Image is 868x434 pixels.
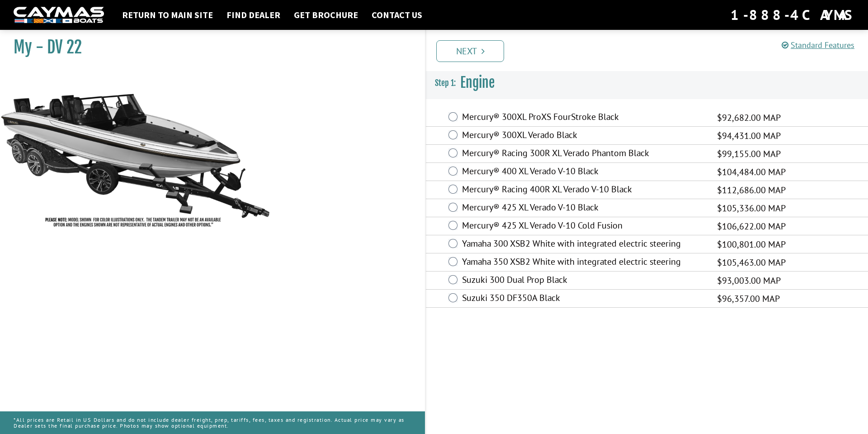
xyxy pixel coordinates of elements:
span: $93,003.00 MAP [717,274,781,287]
span: $105,463.00 MAP [717,256,786,269]
label: Mercury® 425 XL Verado V-10 Cold Fusion [462,220,706,233]
label: Suzuki 350 DF350A Black [462,292,706,305]
h1: My - DV 22 [14,37,402,57]
span: $106,622.00 MAP [717,219,786,233]
label: Mercury® 400 XL Verado V-10 Black [462,166,706,179]
a: Get Brochure [289,9,363,21]
p: *All prices are Retail in US Dollars and do not include dealer freight, prep, tariffs, fees, taxe... [14,412,411,433]
label: Mercury® 300XL ProXS FourStroke Black [462,111,706,124]
a: Find Dealer [222,9,285,21]
label: Suzuki 300 Dual Prop Black [462,274,706,287]
a: Standard Features [782,40,854,50]
label: Yamaha 350 XSB2 White with integrated electric steering [462,256,706,269]
span: $92,682.00 MAP [717,111,781,124]
a: Return to main site [118,9,217,21]
span: $94,431.00 MAP [717,129,781,143]
span: $112,686.00 MAP [717,183,786,197]
span: $104,484.00 MAP [717,165,786,179]
label: Mercury® Racing 300R XL Verado Phantom Black [462,148,706,161]
span: $99,155.00 MAP [717,147,781,161]
div: 1-888-4CAYMAS [731,5,854,25]
label: Yamaha 300 XSB2 White with integrated electric steering [462,238,706,251]
span: $105,336.00 MAP [717,201,786,215]
label: Mercury® 425 XL Verado V-10 Black [462,202,706,215]
span: $100,801.00 MAP [717,238,786,251]
ul: Pagination [434,39,868,62]
label: Mercury® Racing 400R XL Verado V-10 Black [462,184,706,197]
h3: Engine [426,66,868,100]
a: Next [436,40,504,62]
label: Mercury® 300XL Verado Black [462,129,706,143]
a: Contact Us [367,9,427,21]
span: $96,357.00 MAP [717,292,780,305]
img: white-logo-c9c8dbefe5ff5ceceb0f0178aa75bf4bb51f6bca0971e226c86eb53dfe498488.png [14,7,104,24]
